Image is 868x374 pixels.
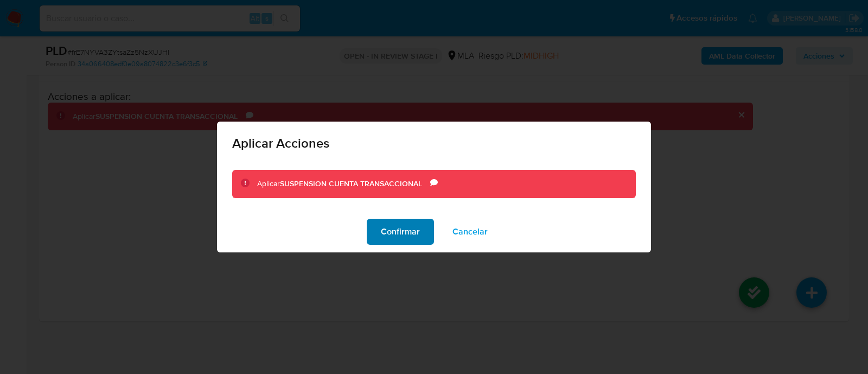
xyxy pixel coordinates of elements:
[257,179,430,189] div: Aplicar
[367,219,434,245] button: Confirmar
[438,219,502,245] button: Cancelar
[280,178,422,189] b: SUSPENSION CUENTA TRANSACCIONAL
[232,137,636,150] span: Aplicar Acciones
[452,220,488,244] span: Cancelar
[381,220,420,244] span: Confirmar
